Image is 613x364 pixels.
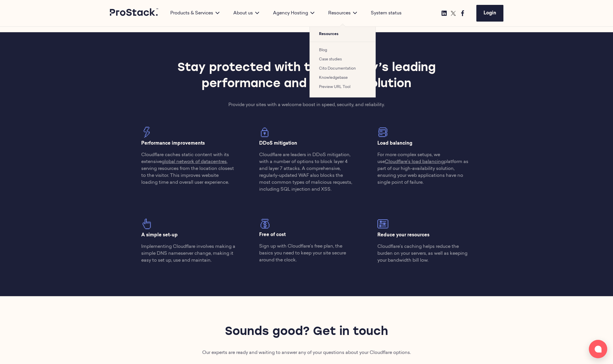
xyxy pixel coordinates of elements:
p: Implementing Cloudflare involves making a simple DNS nameserver change, making it easy to set up,... [141,243,236,264]
img: ssl icon [259,127,270,138]
img: No setup fee [259,218,270,229]
img: Panel icon [377,218,388,229]
h2: Sounds good? Get in touch [188,324,425,340]
p: Cloudflare are leaders in DDoS mitigation, with a number of options to block layer 4 and layer 7 ... [259,152,354,193]
a: Cito Documentation [319,67,356,70]
button: Open chat window [589,340,607,358]
a: global network of datacentres [162,160,227,164]
div: Products & Services [163,10,226,17]
p: For more complex setups, we use platform as part of our high-availability solution, ensuring your... [377,152,472,186]
p: Cloudflare caches static content with its extensive , serving resources from the location closest... [141,152,236,186]
p: Free of cost [259,231,354,238]
a: Cloudflare’s load balancing [385,160,444,164]
h2: Stay protected with the industry’s leading performance and security solution [165,60,448,92]
span: Resources [310,27,375,42]
p: Performance improvements [141,140,236,147]
p: Sign up with Cloudflare’s free plan, the basics you need to keep your site secure around the clock. [259,243,354,264]
p: A simple set-up [141,232,236,239]
p: Provide your sites with a welcome boost in speed, security, and reliability. [200,101,413,108]
img: Power ico [141,127,152,138]
p: Reduce your resources [377,232,472,239]
img: server stack [377,127,388,138]
span: Login [484,11,496,16]
p: DDoS mitigation [259,140,354,147]
p: Our experts are ready and waiting to answer any of your questions about your Cloudflare options. [188,349,425,356]
a: Blog [319,48,327,52]
a: System status [371,10,402,17]
div: Agency Hosting [266,10,321,17]
a: Preview URL Tool [319,85,350,89]
p: Cloudflare’s caching helps reduce the burden on your servers, as well as keeping your bandwidth b... [377,243,472,264]
a: Knowledgebase [319,76,348,80]
div: Resources [321,10,364,17]
a: Login [476,5,503,22]
a: Case studies [319,58,342,61]
a: Prostack logo [110,8,159,18]
div: About us [226,10,266,17]
p: Load balancing [377,140,472,147]
img: One click icon [141,218,152,229]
